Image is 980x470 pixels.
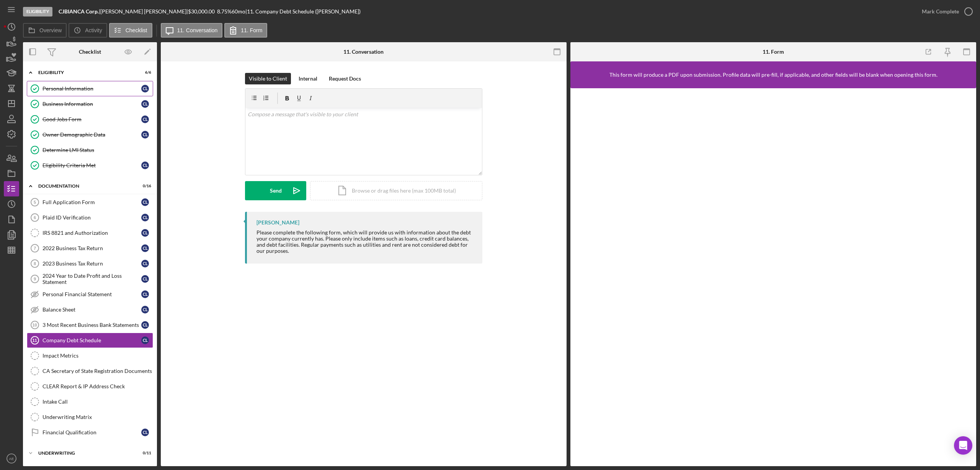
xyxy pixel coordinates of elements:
div: IRS 8821 and Authorization [42,230,141,236]
div: Personal Financial Statement [42,291,141,297]
div: Eligibility [23,7,52,16]
button: 11. Conversation [161,23,223,38]
div: CLEAR Report & IP Address Check [42,383,153,389]
div: 11. Conversation [343,49,384,55]
label: Overview [39,27,62,33]
div: Eligibility Criteria Met [42,162,141,168]
button: Send [245,181,306,200]
div: C L [141,260,149,267]
div: 6 / 6 [137,70,151,75]
div: C L [141,214,149,221]
div: C L [141,198,149,206]
div: $30,000.00 [188,8,217,15]
a: Balance SheetCL [27,302,153,317]
a: 103 Most Recent Business Bank StatementsCL [27,317,153,333]
div: Underwriting Matrix [42,414,153,420]
a: Impact Metrics [27,348,153,363]
div: Intake Call [42,399,153,405]
a: Intake Call [27,394,153,409]
div: Request Docs [329,73,361,84]
a: Business InformationCL [27,96,153,112]
tspan: 5 [34,200,36,204]
div: | 11. Company Debt Schedule ([PERSON_NAME]) [245,8,361,15]
a: 11Company Debt ScheduleCL [27,333,153,348]
div: Send [270,181,282,200]
b: CJBIANCA Corp. [59,8,99,15]
tspan: 10 [32,323,37,327]
a: Personal InformationCL [27,81,153,96]
div: C L [141,429,149,436]
text: AE [9,457,14,461]
a: Financial QualificationCL [27,425,153,440]
button: Activity [69,23,107,38]
div: C L [141,306,149,313]
div: 0 / 16 [137,184,151,188]
a: Eligibility Criteria MetCL [27,158,153,173]
div: Company Debt Schedule [42,337,141,343]
div: This form will produce a PDF upon submission. Profile data will pre-fill, if applicable, and othe... [609,72,938,78]
a: 72022 Business Tax ReturnCL [27,241,153,256]
div: Owner Demographic Data [42,132,141,138]
div: Underwriting [38,451,132,455]
div: C L [141,321,149,329]
a: 6Plaid ID VerificationCL [27,210,153,225]
div: [PERSON_NAME] [256,219,299,226]
div: C L [141,275,149,283]
div: Business Information [42,101,141,107]
div: Good Jobs Form [42,116,141,122]
a: Good Jobs FormCL [27,112,153,127]
a: Personal Financial StatementCL [27,287,153,302]
a: Determine LMI Status [27,142,153,158]
div: Checklist [79,49,101,55]
div: C L [141,85,149,92]
button: Internal [295,73,321,84]
div: C L [141,100,149,108]
div: C L [141,162,149,169]
button: Checklist [109,23,152,38]
div: Internal [299,73,317,84]
a: 92024 Year to Date Profit and Loss StatementCL [27,271,153,287]
div: Please complete the following form, which will provide us with information about the debt your co... [256,229,475,254]
div: C L [141,336,149,344]
div: Financial Qualification [42,429,141,435]
div: Open Intercom Messenger [954,436,972,455]
button: 11. Form [224,23,267,38]
div: 3 Most Recent Business Bank Statements [42,322,141,328]
div: Balance Sheet [42,307,141,313]
div: 60 mo [232,8,245,15]
div: Documentation [38,184,132,188]
label: 11. Form [241,27,262,33]
tspan: 6 [34,215,36,220]
div: C L [141,229,149,237]
div: 0 / 11 [137,451,151,455]
label: Checklist [126,27,147,33]
div: 2023 Business Tax Return [42,261,141,267]
div: 2022 Business Tax Return [42,245,141,251]
div: | [59,8,100,15]
div: C L [141,244,149,252]
div: Eligibility [38,70,132,75]
div: [PERSON_NAME] [PERSON_NAME] | [100,8,188,15]
div: Visible to Client [249,73,287,84]
label: Activity [85,27,102,33]
div: C L [141,115,149,123]
div: Determine LMI Status [42,147,153,153]
label: 11. Conversation [177,27,218,33]
a: CA Secretary of State Registration Documents [27,363,153,379]
div: Full Application Form [42,199,141,205]
tspan: 9 [34,277,36,281]
div: C L [141,131,149,139]
div: 11. Form [763,49,784,55]
div: Personal Information [42,86,141,92]
a: IRS 8821 and AuthorizationCL [27,225,153,241]
div: Mark Complete [922,4,959,19]
div: 2024 Year to Date Profit and Loss Statement [42,273,141,285]
tspan: 7 [34,246,36,251]
tspan: 11 [32,338,37,343]
button: Request Docs [325,73,365,84]
a: CLEAR Report & IP Address Check [27,379,153,394]
div: CA Secretary of State Registration Documents [42,368,153,374]
button: Overview [23,23,67,38]
div: Impact Metrics [42,353,153,359]
a: Underwriting Matrix [27,409,153,425]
